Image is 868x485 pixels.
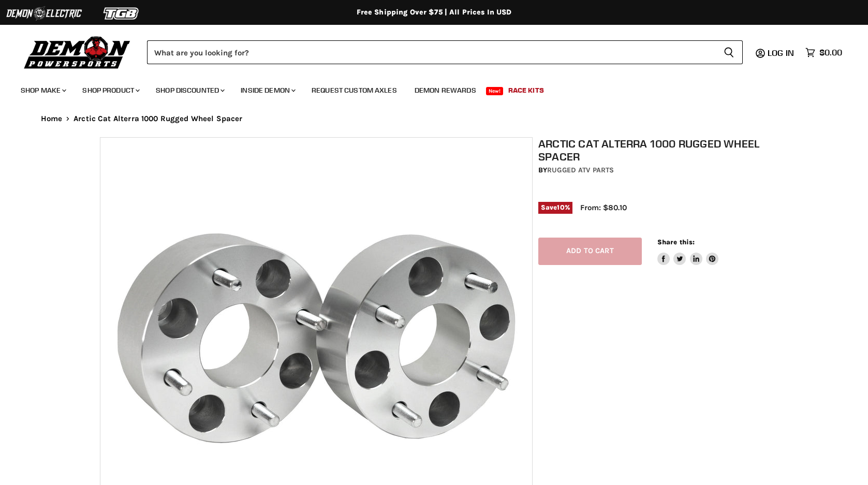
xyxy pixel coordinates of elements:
a: $0.00 [800,45,847,60]
span: Arctic Cat Alterra 1000 Rugged Wheel Spacer [73,114,242,123]
div: Free Shipping Over $75 | All Prices In USD [20,8,848,17]
a: Shop Discounted [148,80,231,101]
div: by [538,165,774,176]
nav: Breadcrumbs [20,114,848,123]
button: Search [715,40,743,64]
ul: Main menu [13,76,840,101]
span: Save % [538,202,572,213]
a: Inside Demon [233,80,302,101]
a: Shop Make [13,80,72,101]
aside: Share this: [657,238,719,265]
a: Home [41,114,63,123]
img: TGB Logo 2 [83,4,160,23]
span: Share this: [657,238,695,246]
a: Rugged ATV Parts [547,166,614,174]
a: Log in [763,48,800,57]
img: Demon Powersports [21,34,134,70]
span: New! [486,87,504,95]
img: Demon Electric Logo 2 [5,4,83,23]
span: From: $80.10 [580,203,627,212]
a: Race Kits [501,80,552,101]
a: Shop Product [75,80,146,101]
a: Request Custom Axles [304,80,405,101]
span: $0.00 [819,48,842,57]
input: Search [147,40,715,64]
span: Log in [768,48,794,58]
h1: Arctic Cat Alterra 1000 Rugged Wheel Spacer [538,137,774,163]
span: 10 [557,203,564,211]
form: Product [147,40,743,64]
a: Demon Rewards [407,80,484,101]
